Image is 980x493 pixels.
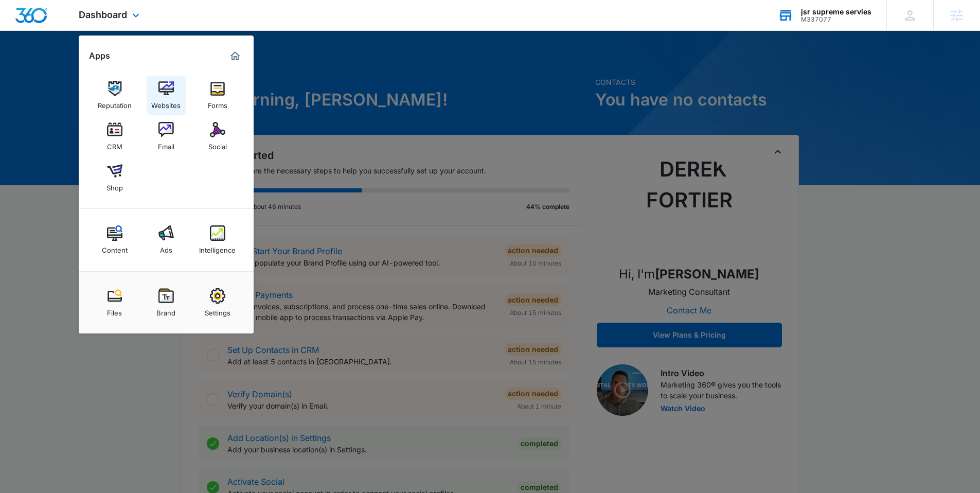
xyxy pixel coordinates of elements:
[107,137,122,151] div: CRM
[198,283,237,322] a: Settings
[156,304,175,317] div: Brand
[114,61,173,67] div: Keywords by Traffic
[106,179,123,192] div: Shop
[199,241,236,254] div: Intelligence
[95,158,134,197] a: Shop
[208,137,227,151] div: Social
[198,220,237,259] a: Intelligence
[801,8,871,16] div: account name
[27,27,113,35] div: Domain: [DOMAIN_NAME]
[198,76,237,115] a: Forms
[95,76,134,115] a: Reputation
[147,76,186,115] a: Websites
[102,241,128,254] div: Content
[89,51,110,61] h2: Apps
[16,16,25,25] img: logo_orange.svg
[147,117,186,156] a: Email
[28,60,36,68] img: tab_domain_overview_orange.svg
[95,117,134,156] a: CRM
[147,220,186,259] a: Ads
[29,16,50,25] div: v 4.0.25
[151,96,181,110] div: Websites
[227,48,243,64] a: Marketing 360® Dashboard
[147,283,186,322] a: Brand
[16,27,25,35] img: website_grey.svg
[160,241,172,254] div: Ads
[102,60,111,68] img: tab_keywords_by_traffic_grey.svg
[79,9,127,20] span: Dashboard
[39,61,92,67] div: Domain Overview
[208,96,227,110] div: Forms
[205,304,230,317] div: Settings
[98,96,132,110] div: Reputation
[801,16,871,23] div: account id
[95,283,134,322] a: Files
[198,117,237,156] a: Social
[95,220,134,259] a: Content
[158,137,174,151] div: Email
[107,304,122,317] div: Files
